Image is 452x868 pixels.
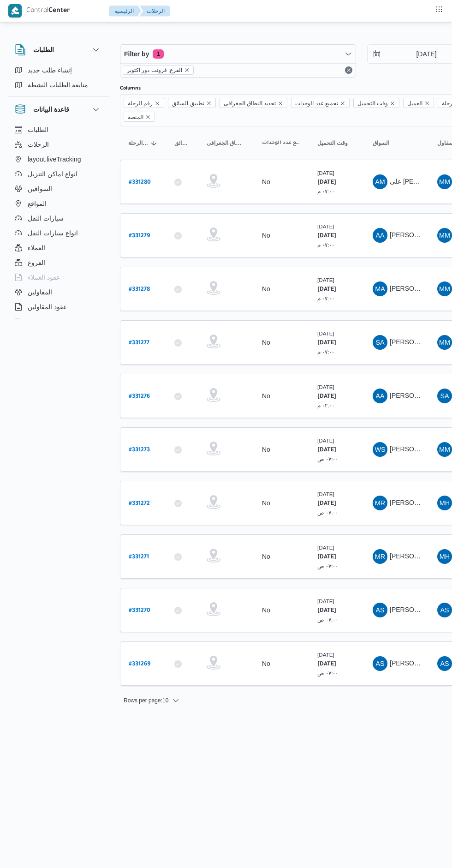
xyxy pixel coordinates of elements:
[390,231,443,239] span: [PERSON_NAME]
[437,228,452,243] div: Muhammad Muhammad Shhatah Sulaiam
[129,283,150,295] a: #331278
[439,442,450,457] span: MM
[439,174,450,189] span: MM
[369,136,424,150] button: السواق
[28,227,78,239] span: انواع سيارات النقل
[129,340,149,347] b: # 331277
[440,656,449,671] span: AS
[128,112,143,122] span: المنصه
[317,394,336,400] b: [DATE]
[33,44,54,55] h3: الطلبات
[373,603,387,617] div: Ahmad Sameir Aois Muhammad
[262,178,270,186] div: No
[390,392,443,399] span: [PERSON_NAME]
[291,98,350,108] span: تجميع عدد الوحدات
[317,509,339,515] small: ٠٧:٠٠ ص
[7,63,109,96] div: الطلبات
[437,174,452,189] div: Muhammad Muhammad Shhatah Sulaiam
[145,114,151,120] button: Remove المنصه from selection in this group
[11,270,105,285] button: عقود العملاء
[220,98,288,108] span: تحديد النطاق الجغرافى
[109,6,141,17] button: الرئيسيه
[437,389,452,403] div: Saaid Ahmad Salamuah Zaid
[373,335,387,350] div: Saif Aldin Babo Atron
[28,316,66,327] span: اجهزة التليفون
[129,551,149,563] a: #331271
[28,287,52,298] span: المقاولين
[150,139,158,147] svg: Sorted in descending order
[124,112,155,122] span: المنصه
[317,242,335,248] small: ٠٧:٠٠ م
[317,384,334,390] small: [DATE]
[262,392,270,400] div: No
[317,554,336,561] b: [DATE]
[28,198,47,209] span: المواقع
[437,281,452,296] div: Muhammad Muhammad Shhatah Sulaiam
[11,255,105,270] button: الفروع
[317,349,335,355] small: ٠٧:٠٠ م
[440,496,450,510] span: MH
[129,501,150,507] b: # 331272
[440,549,450,564] span: MH
[437,442,452,457] div: Mahmood Muhammad Abadallah Khalail
[129,661,150,668] b: # 331269
[375,549,385,564] span: MR
[439,335,450,350] span: MM
[129,180,151,186] b: # 331280
[28,301,67,312] span: عقود المقاولين
[375,442,385,457] span: WS
[129,658,150,670] a: #331269
[317,501,336,507] b: [DATE]
[139,6,170,17] button: الرحلات
[317,447,336,454] b: [DATE]
[129,447,150,454] b: # 331273
[317,170,334,176] small: [DATE]
[317,491,334,497] small: [DATE]
[317,330,334,336] small: [DATE]
[129,229,150,242] a: #331279
[437,496,452,510] div: Mjadi Hfani Ibrahem Salam
[340,101,345,106] button: Remove تجميع عدد الوحدات from selection in this group
[15,44,101,55] button: الطلبات
[317,223,334,229] small: [DATE]
[171,136,194,150] button: تطبيق السائق
[11,196,105,211] button: المواقع
[129,394,150,400] b: # 331276
[206,101,212,106] button: Remove تطبيق السائق from selection in this group
[128,139,149,147] span: رقم الرحلة; Sorted in descending order
[28,242,45,253] span: العملاء
[174,139,190,147] span: تطبيق السائق
[373,139,389,147] span: السواق
[11,167,105,181] button: انواع اماكن التنزيل
[153,49,164,59] span: 1 active filters
[375,656,384,671] span: AS
[373,281,387,296] div: Marawan Abadalrahamun Muhammad Mustfa
[128,98,153,108] span: رقم الرحلة
[155,101,160,106] button: Remove رقم الرحلة from selection in this group
[168,98,215,108] span: تطبيق السائق
[28,213,64,224] span: سيارات النقل
[129,554,149,561] b: # 331271
[390,285,443,292] span: [PERSON_NAME]
[15,104,101,115] button: قاعدة البيانات
[124,98,164,108] span: رقم الرحلة
[11,240,105,255] button: العملاء
[28,183,52,194] span: السواقين
[403,98,434,108] span: العميل
[317,139,348,147] span: وقت التحميل
[11,122,105,137] button: الطلبات
[357,98,388,108] span: وقت التحميل
[278,101,283,106] button: Remove تحديد النطاق الجغرافى from selection in this group
[11,78,105,92] button: متابعة الطلبات النشطة
[262,285,270,293] div: No
[11,63,105,78] button: إنشاء طلب جديد
[124,695,168,706] span: Rows per page : 10
[343,65,354,76] button: Remove
[124,48,149,60] span: Filter by
[317,437,334,443] small: [DATE]
[373,656,387,671] div: Alaioah Sraj Aldin Alaioah Muhammad
[353,98,399,108] span: وقت التحميل
[262,338,270,347] div: No
[129,390,150,402] a: #331276
[224,98,276,108] span: تحديد النطاق الجغرافى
